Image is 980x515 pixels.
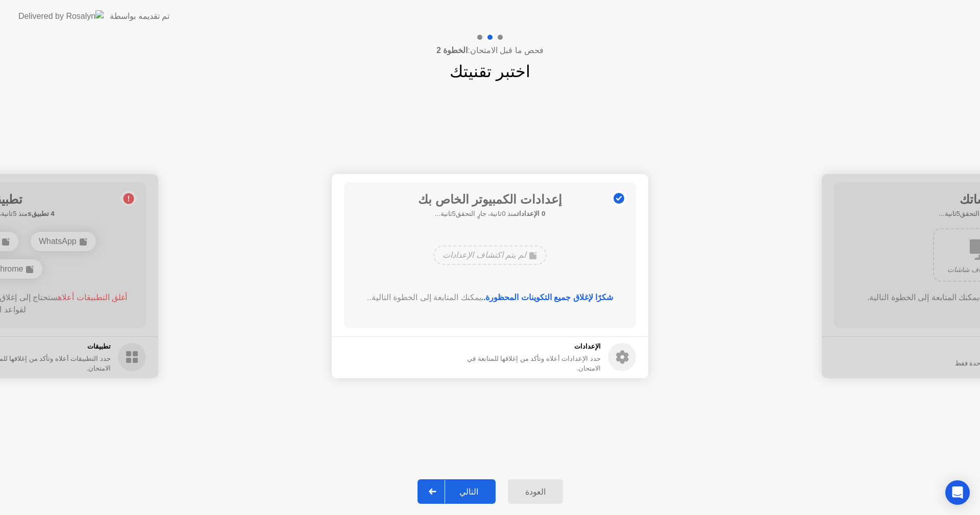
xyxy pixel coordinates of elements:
h5: الإعدادات [446,341,601,352]
h1: إعدادات الكمبيوتر الخاص بك [418,190,562,209]
div: Open Intercom Messenger [945,480,970,505]
h5: منذ 0ثانية، جارٍ التحقق5ثانية... [418,209,562,219]
b: الخطوة 2 [436,46,468,55]
div: التالي [445,487,493,497]
div: العودة [511,487,560,497]
div: حدد الإعدادات أعلاه وتأكد من إغلاقها للمتابعة في الامتحان. [446,354,601,373]
button: العودة [508,479,563,504]
b: 0 الإعدادات [517,210,545,217]
h4: فحص ما قبل الامتحان: [436,44,544,57]
h1: اختبر تقنيتك [450,59,530,84]
div: تم تقديمه بواسطة [110,10,169,22]
b: شكرًا لإغلاق جميع التكوينات المحظورة.. [481,293,614,302]
div: لم يتم اكتشاف الإعدادات [433,246,546,265]
button: التالي [418,479,496,504]
img: Delivered by Rosalyn [18,10,104,22]
div: يمكنك المتابعة إلى الخطوة التالية.. [359,291,622,304]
